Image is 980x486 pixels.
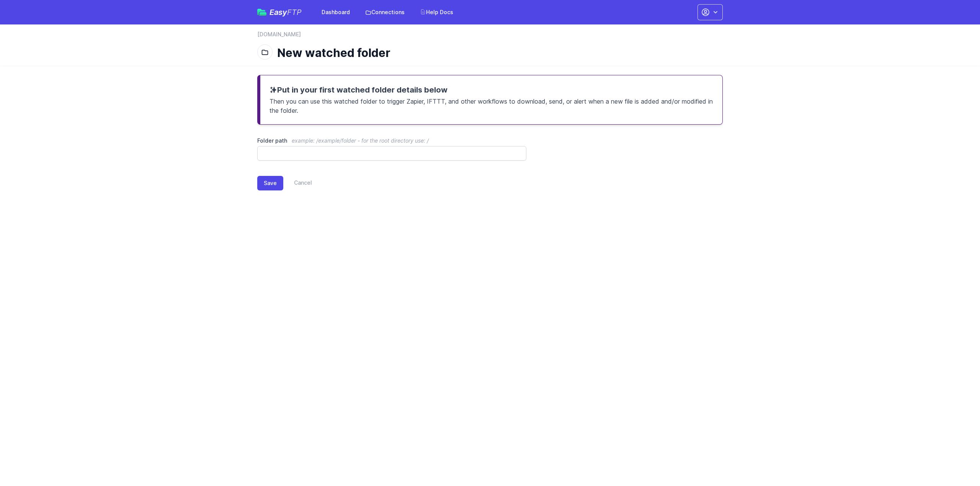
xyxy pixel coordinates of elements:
[269,85,713,95] h3: Put in your first watched folder details below
[269,8,302,16] span: Easy
[283,176,312,190] a: Cancel
[361,5,409,19] a: Connections
[277,46,717,60] h1: New watched folder
[292,137,429,144] span: example: /example/folder - for the root directory use: /
[257,8,302,16] a: EasyFTP
[415,5,458,19] a: Help Docs
[257,137,526,145] label: Folder path
[257,31,723,43] nav: Breadcrumb
[257,176,283,190] button: Save
[269,95,713,115] p: Then you can use this watched folder to trigger Zapier, IFTTT, and other workflows to download, s...
[257,31,301,38] a: [DOMAIN_NAME]
[257,9,266,16] img: easyftp_logo.png
[287,8,302,17] span: FTP
[317,5,354,19] a: Dashboard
